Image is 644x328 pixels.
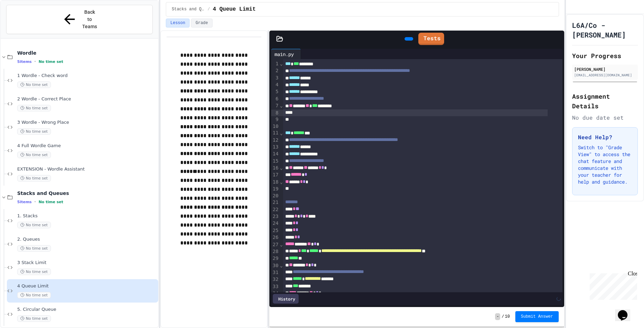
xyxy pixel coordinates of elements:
span: 10 [505,314,510,319]
div: 11 [271,130,280,136]
span: / [502,314,504,319]
span: Wordle [17,50,157,56]
span: 2. Queues [17,237,157,242]
span: • [34,199,36,205]
div: main.py [271,49,301,59]
span: 4 Queue Limit [213,5,256,13]
div: 33 [271,283,280,290]
div: 34 [271,290,280,297]
span: 2 Wordle - Correct Place [17,96,157,102]
div: 14 [271,151,280,157]
div: 22 [271,206,280,213]
div: 10 [271,123,280,130]
div: 12 [271,137,280,144]
button: Lesson [166,19,190,28]
span: No time set [17,152,51,158]
div: 7 [271,102,280,109]
span: 5 items [17,200,32,204]
div: 27 [271,241,280,248]
span: No time set [17,222,51,228]
span: EXTENSION - Wordle Assistant [17,166,157,172]
div: No due date set [572,113,638,122]
span: 4 Full Wordle Game [17,143,157,149]
span: 5. Circular Queue [17,307,157,313]
span: No time set [17,105,51,111]
div: [EMAIL_ADDRESS][DOMAIN_NAME] [574,73,636,78]
button: Back to Teams [6,5,153,34]
span: No time set [17,315,51,322]
div: 18 [271,179,280,186]
iframe: chat widget [587,271,637,300]
div: 1 [271,61,280,67]
h2: Assignment Details [572,91,638,111]
div: 8 [271,110,280,117]
div: 17 [271,172,280,178]
span: Fold line [279,291,283,296]
button: Grade [191,19,212,28]
div: 16 [271,165,280,172]
span: 3 Wordle - Wrong Place [17,120,157,125]
span: 4 Queue Limit [17,283,157,289]
span: Fold line [279,242,283,247]
span: No time set [39,59,63,64]
span: 5 items [17,59,32,64]
span: Stacks and Queues [172,7,205,12]
div: 19 [271,186,280,193]
span: Fold line [279,130,283,136]
h1: L6A/Co - [PERSON_NAME] [572,20,638,40]
div: 24 [271,220,280,227]
a: Tests [418,33,444,45]
span: No time set [17,292,51,298]
span: Fold line [279,165,283,171]
div: [PERSON_NAME] [574,66,636,72]
div: 31 [271,269,280,276]
span: Fold line [279,179,283,185]
div: 4 [271,81,280,88]
span: No time set [17,245,51,252]
span: / [207,7,210,12]
div: 29 [271,255,280,262]
div: 28 [271,248,280,255]
span: Fold line [279,263,283,268]
div: 2 [271,67,280,74]
div: 3 [271,75,280,81]
span: Back to Teams [82,9,98,30]
h3: Need Help? [578,133,632,141]
span: • [34,59,36,64]
div: 13 [271,144,280,151]
span: No time set [39,200,63,204]
span: - [495,313,500,320]
div: 25 [271,227,280,234]
div: 30 [271,262,280,269]
span: No time set [17,81,51,88]
div: 32 [271,276,280,283]
iframe: chat widget [615,300,637,321]
span: No time set [17,269,51,275]
div: 23 [271,213,280,220]
span: Fold line [279,103,283,108]
span: No time set [17,128,51,135]
div: 15 [271,158,280,165]
div: 26 [271,234,280,241]
span: Fold line [279,61,283,66]
span: Submit Answer [521,314,553,319]
span: 1. Stacks [17,213,157,219]
div: 5 [271,88,280,95]
div: 9 [271,116,280,123]
div: Chat with us now!Close [3,3,47,44]
span: Stacks and Queues [17,190,157,196]
button: Submit Answer [515,311,559,322]
div: 6 [271,96,280,102]
h2: Your Progress [572,51,638,61]
div: 20 [271,193,280,199]
p: Switch to "Grade View" to access the chat feature and communicate with your teacher for help and ... [578,144,632,185]
span: 3 Stack Limit [17,260,157,266]
div: 21 [271,199,280,206]
span: No time set [17,175,51,182]
div: History [273,294,299,304]
div: main.py [271,51,297,58]
span: 1 Wordle - Check word [17,73,157,79]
